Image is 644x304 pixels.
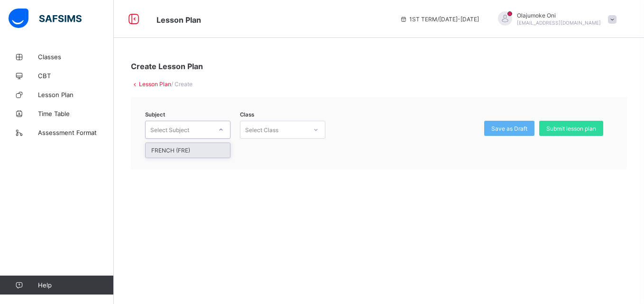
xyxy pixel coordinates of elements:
span: Save as Draft [491,125,527,132]
div: FRENCH (FRE) [146,143,230,158]
a: Lesson Plan [139,80,171,88]
span: Submit lesson plan [546,125,596,132]
span: Create Lesson Plan [131,62,203,71]
span: Subject [145,111,165,118]
div: Select Class [245,121,278,139]
span: Lesson Plan [38,91,114,98]
span: Help [38,281,113,289]
span: Classes [38,53,114,61]
span: Olajumoke Oni [517,12,601,19]
span: Lesson Plan [156,15,201,25]
span: [EMAIL_ADDRESS][DOMAIN_NAME] [517,20,601,26]
span: / Create [171,80,193,88]
span: session/term information [400,16,479,23]
span: Time Table [38,110,114,117]
span: Assessment Format [38,129,114,136]
div: Select Subject [150,121,189,139]
span: CBT [38,72,114,80]
span: Class [240,111,254,118]
img: safsims [9,9,82,28]
div: OlajumokeOni [488,11,621,27]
